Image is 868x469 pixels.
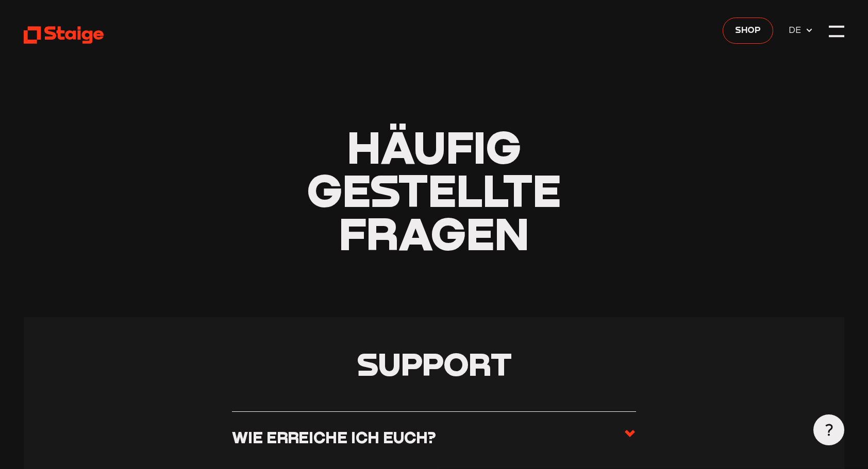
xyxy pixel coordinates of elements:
span: Shop [735,23,761,37]
a: Shop [723,18,773,44]
span: Support [357,344,512,383]
span: Häufig gestellte Fragen [307,119,561,260]
h3: Wie erreiche ich euch? [232,427,436,447]
span: DE [789,23,805,37]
